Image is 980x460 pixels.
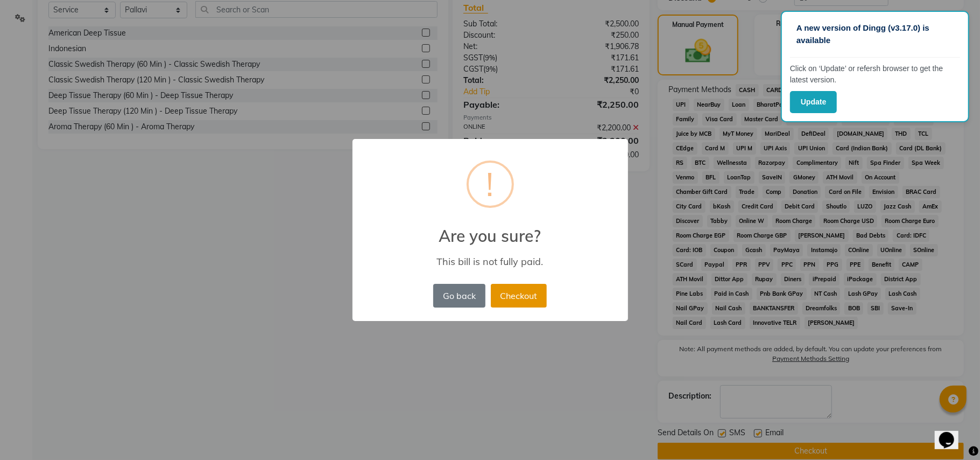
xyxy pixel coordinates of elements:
button: Checkout [491,284,547,308]
div: ! [487,163,494,206]
iframe: chat widget [935,417,969,449]
p: A new version of Dingg (v3.17.0) is available [796,22,954,46]
div: This bill is not fully paid. [368,255,612,268]
p: Click on ‘Update’ or refersh browser to get the latest version. [790,63,960,86]
button: Go back [433,284,485,308]
h2: Are you sure? [352,213,628,246]
button: Update [790,91,837,113]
